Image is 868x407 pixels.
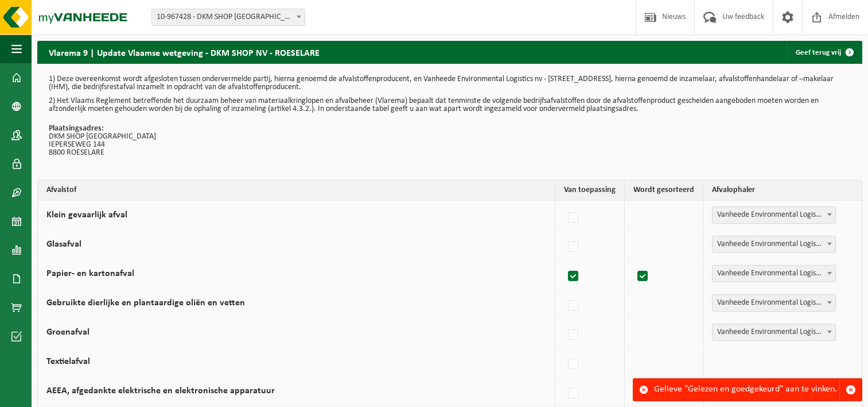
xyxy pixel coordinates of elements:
[49,124,104,133] strong: Plaatsingsadres:
[625,181,703,201] th: Wordt gesorteerd
[713,324,835,340] span: Vanheede Environmental Logistics
[703,181,862,201] th: Afvalophaler
[713,295,835,311] span: Vanheede Environmental Logistics
[712,236,836,253] span: Vanheede Environmental Logistics
[712,294,836,312] span: Vanheede Environmental Logistics
[712,265,836,282] span: Vanheede Environmental Logistics
[654,379,839,401] div: Gelieve "Gelezen en goedgekeurd" aan te vinken.
[713,207,835,223] span: Vanheede Environmental Logistics
[46,298,245,308] label: Gebruikte dierlijke en plantaardige oliën en vetten
[151,9,305,26] span: 10-967428 - DKM SHOP NV - ROESELARE
[787,41,861,64] a: Geef terug vrij
[46,357,90,366] label: Textielafval
[49,75,851,91] p: 1) Deze overeenkomst wordt afgesloten tussen ondervermelde partij, hierna genoemd de afvalstoffen...
[713,266,835,282] span: Vanheede Environmental Logistics
[46,386,275,396] label: AEEA, afgedankte elektrische en elektronische apparatuur
[49,125,851,157] p: DKM SHOP [GEOGRAPHIC_DATA] IEPERSEWEG 144 8800 ROESELARE
[46,328,89,337] label: Groenafval
[713,236,835,252] span: Vanheede Environmental Logistics
[712,206,836,224] span: Vanheede Environmental Logistics
[49,97,851,113] p: 2) Het Vlaams Reglement betreffende het duurzaam beheer van materiaalkringlopen en afvalbeheer (V...
[46,269,134,278] label: Papier- en kartonafval
[555,181,625,201] th: Van toepassing
[38,181,555,201] th: Afvalstof
[46,210,127,220] label: Klein gevaarlijk afval
[46,240,81,249] label: Glasafval
[152,9,305,25] span: 10-967428 - DKM SHOP NV - ROESELARE
[37,41,331,63] h2: Vlarema 9 | Update Vlaamse wetgeving - DKM SHOP NV - ROESELARE
[712,324,836,341] span: Vanheede Environmental Logistics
